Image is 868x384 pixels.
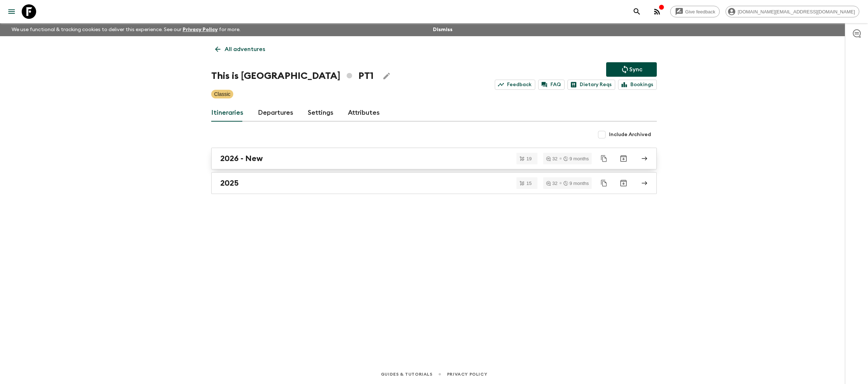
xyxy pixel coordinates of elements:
button: Duplicate [597,177,610,190]
div: 32 [546,181,557,186]
a: Give feedback [670,6,720,17]
a: Attributes [348,104,380,122]
button: Dismiss [431,25,454,35]
div: 9 months [563,156,589,161]
button: Archive [616,176,631,190]
a: Dietary Reqs [567,80,615,90]
a: Bookings [618,80,657,90]
a: Itineraries [211,104,243,122]
span: [DOMAIN_NAME][EMAIL_ADDRESS][DOMAIN_NAME] [734,9,859,14]
h2: 2026 - New [220,154,263,163]
a: Departures [258,104,293,122]
button: Sync adventure departures to the booking engine [606,62,657,77]
button: search adventures [630,4,644,19]
a: Guides & Tutorials [381,370,433,378]
p: Classic [214,90,230,98]
div: 32 [546,156,557,161]
a: Privacy Policy [447,370,487,378]
button: Archive [616,151,631,166]
span: Give feedback [681,9,719,14]
a: 2025 [211,172,657,194]
button: Duplicate [597,152,610,165]
p: Sync [629,65,642,74]
span: 19 [522,156,536,161]
h1: This is [GEOGRAPHIC_DATA] PT1 [211,69,374,83]
h2: 2025 [220,178,239,188]
a: All adventures [211,42,269,56]
div: 9 months [563,181,589,186]
button: Edit Adventure Title [379,69,394,83]
button: menu [4,4,19,19]
a: Privacy Policy [183,27,218,32]
p: All adventures [225,45,265,54]
a: Feedback [495,80,535,90]
a: 2026 - New [211,148,657,169]
span: 15 [522,181,536,186]
div: [DOMAIN_NAME][EMAIL_ADDRESS][DOMAIN_NAME] [726,6,859,17]
p: We use functional & tracking cookies to deliver this experience. See our for more. [9,23,243,36]
a: FAQ [538,80,565,90]
a: Settings [308,104,333,122]
span: Include Archived [609,131,651,138]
